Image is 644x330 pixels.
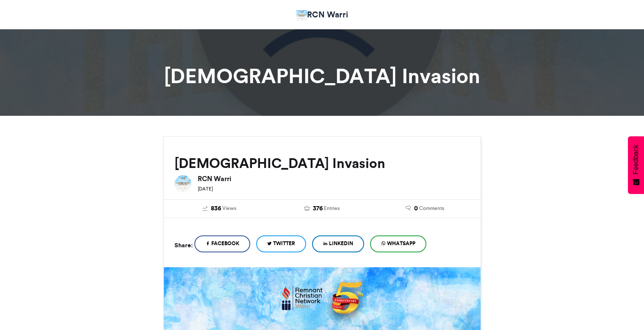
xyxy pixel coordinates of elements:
[329,240,353,247] span: LinkedIn
[174,204,265,213] a: 836 Views
[387,240,415,247] span: WhatsApp
[194,235,250,252] a: Facebook
[174,156,470,171] h2: [DEMOGRAPHIC_DATA] Invasion
[380,204,470,213] a: 0 Comments
[256,235,306,252] a: Twitter
[211,240,239,247] span: Facebook
[628,136,644,194] button: Feedback - Show survey
[211,204,221,213] span: 836
[87,66,557,86] h1: [DEMOGRAPHIC_DATA] Invasion
[370,235,426,252] a: WhatsApp
[419,204,444,212] span: Comments
[313,204,323,213] span: 376
[222,204,236,212] span: Views
[324,204,340,212] span: Entries
[174,240,193,251] h5: Share:
[632,145,640,174] span: Feedback
[312,235,364,252] a: LinkedIn
[174,175,191,192] img: RCN Warri
[273,240,295,247] span: Twitter
[414,204,418,213] span: 0
[198,175,470,182] h6: RCN Warri
[198,186,213,192] small: [DATE]
[277,204,367,213] a: 376 Entries
[296,10,307,21] img: RCN Warri
[296,8,348,21] a: RCN Warri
